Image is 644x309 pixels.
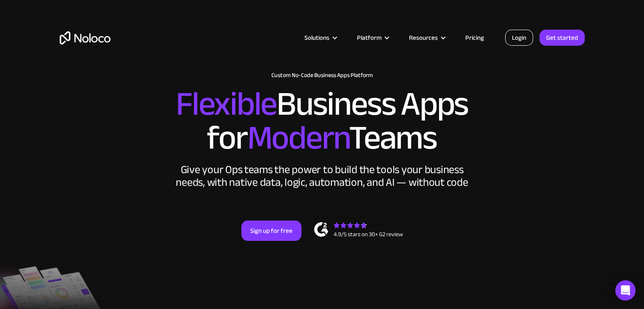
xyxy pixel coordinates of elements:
[60,87,585,155] h2: Business Apps for Teams
[60,31,111,44] a: home
[409,32,438,43] div: Resources
[505,30,533,46] a: Login
[615,280,636,301] div: Open Intercom Messenger
[455,32,495,43] a: Pricing
[346,32,398,43] div: Platform
[398,32,455,43] div: Resources
[304,32,329,43] div: Solutions
[241,221,301,241] a: Sign up for free
[357,32,381,43] div: Platform
[176,72,276,135] span: Flexible
[294,32,346,43] div: Solutions
[539,30,585,46] a: Get started
[247,106,349,169] span: Modern
[174,163,470,189] div: Give your Ops teams the power to build the tools your business needs, with native data, logic, au...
